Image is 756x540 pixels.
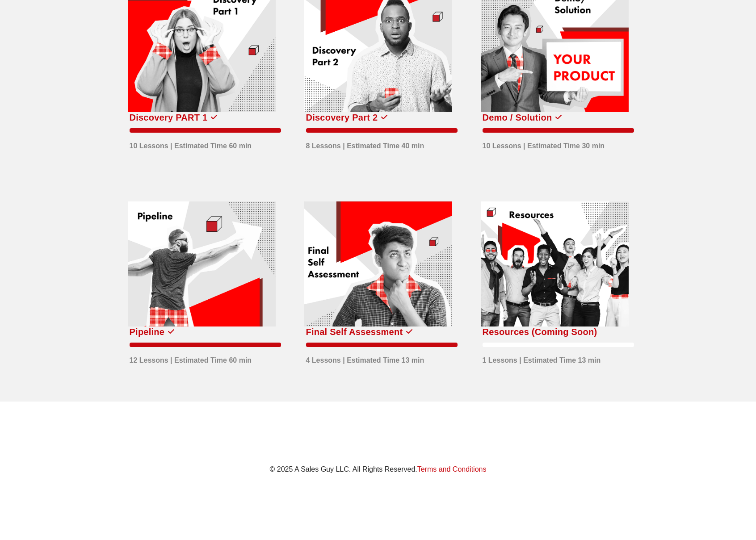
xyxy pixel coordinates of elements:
[483,136,605,151] div: 10 Lessons | Estimated Time 30 min
[130,110,208,125] div: Discovery PART 1
[130,351,252,366] div: 12 Lessons | Estimated Time 60 min
[130,325,165,339] div: Pipeline
[306,136,424,151] div: 8 Lessons | Estimated Time 40 min
[483,325,597,339] div: Resources (Coming Soon)
[483,351,601,366] div: 1 Lessons | Estimated Time 13 min
[130,136,252,151] div: 10 Lessons | Estimated Time 60 min
[306,325,403,339] div: Final Self Assessment
[483,110,552,125] div: Demo / Solution
[306,351,424,366] div: 4 Lessons | Estimated Time 13 min
[417,465,487,473] a: Terms and Conditions
[306,110,378,125] div: Discovery Part 2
